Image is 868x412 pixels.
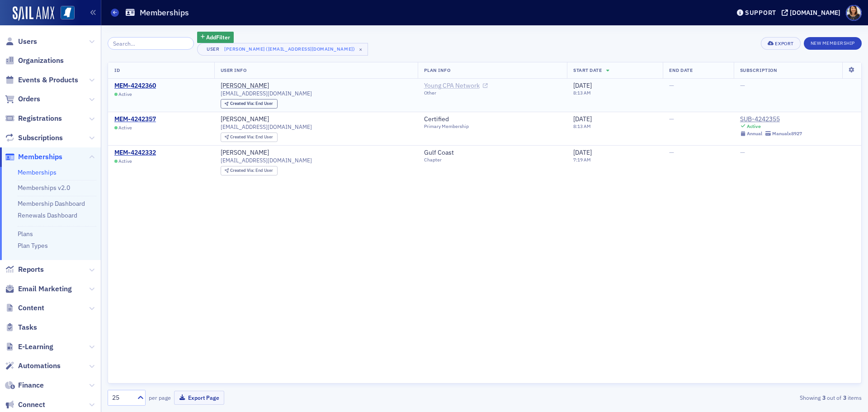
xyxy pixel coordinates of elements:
[221,115,269,123] a: [PERSON_NAME]
[5,400,45,410] a: Connect
[5,265,44,275] a: Reports
[224,46,355,52] div: [PERSON_NAME] ([EMAIL_ADDRESS][DOMAIN_NAME])
[573,156,591,163] time: 7:19 AM
[804,38,862,47] a: New Membership
[114,149,156,157] div: MEM-4242332
[745,9,776,17] div: Support
[573,123,591,129] time: 8:13 AM
[740,81,745,90] span: —
[804,37,862,50] button: New Membership
[18,114,62,123] span: Registrations
[761,37,800,50] button: Export
[18,152,62,162] span: Memberships
[18,265,44,275] span: Reports
[5,284,72,294] a: Email Marketing
[669,67,693,73] span: End Date
[18,303,44,313] span: Content
[18,94,40,104] span: Orders
[221,82,269,90] a: [PERSON_NAME]
[118,158,132,164] span: Active
[573,115,592,123] span: [DATE]
[573,90,591,96] time: 8:13 AM
[5,114,62,123] a: Registrations
[846,5,862,21] span: Profile
[18,168,57,176] a: Memberships
[18,380,44,390] span: Finance
[747,123,761,129] div: Active
[5,152,62,162] a: Memberships
[18,75,78,85] span: Events & Products
[775,41,793,46] div: Export
[669,115,674,123] span: —
[424,90,488,96] div: Other
[18,400,45,410] span: Connect
[782,9,844,16] button: [DOMAIN_NAME]
[197,43,368,56] button: User[PERSON_NAME] ([EMAIL_ADDRESS][DOMAIN_NAME])×
[197,32,234,43] button: AddFilter
[54,6,75,21] a: View Homepage
[5,361,61,371] a: Automations
[5,380,44,390] a: Finance
[112,393,132,403] div: 25
[221,149,269,157] div: [PERSON_NAME]
[740,67,777,73] span: Subscription
[108,37,194,50] input: Search…
[18,322,37,332] span: Tasks
[140,7,189,18] h1: Memberships
[18,56,64,66] span: Organizations
[772,131,802,137] div: Manual x8927
[230,100,255,106] span: Created Via :
[18,184,70,192] a: Memberships v2.0
[230,134,255,140] span: Created Via :
[573,67,602,73] span: Start Date
[5,37,37,47] a: Users
[740,148,745,156] span: —
[114,82,156,90] a: MEM-4242360
[5,94,40,104] a: Orders
[221,166,278,175] div: Created Via: End User
[221,157,312,164] span: [EMAIL_ADDRESS][DOMAIN_NAME]
[174,391,224,405] button: Export Page
[424,123,469,129] div: Primary Membership
[114,67,120,73] span: ID
[13,6,54,21] img: SailAMX
[61,6,75,20] img: SailAMX
[230,101,273,106] div: End User
[18,342,53,352] span: E-Learning
[149,393,171,402] label: per page
[221,123,312,130] span: [EMAIL_ADDRESS][DOMAIN_NAME]
[114,115,156,123] a: MEM-4242357
[424,157,462,163] div: Chapter
[5,303,44,313] a: Content
[221,133,278,142] div: Created Via: End User
[5,75,78,85] a: Events & Products
[669,81,674,90] span: —
[747,131,762,137] div: Annual
[841,393,848,402] strong: 3
[573,81,592,90] span: [DATE]
[5,342,53,352] a: E-Learning
[5,322,37,332] a: Tasks
[221,67,247,73] span: User Info
[740,115,802,123] a: SUB-4242355
[573,148,592,156] span: [DATE]
[821,393,827,402] strong: 3
[18,284,72,294] span: Email Marketing
[424,115,457,123] a: Certified
[118,125,132,131] span: Active
[230,167,255,173] span: Created Via :
[790,9,840,17] div: [DOMAIN_NAME]
[204,46,223,52] div: User
[206,33,230,41] span: Add Filter
[18,133,63,143] span: Subscriptions
[5,56,64,66] a: Organizations
[18,242,48,250] a: Plan Types
[18,37,37,47] span: Users
[18,361,61,371] span: Automations
[18,230,33,238] a: Plans
[18,199,85,208] a: Membership Dashboard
